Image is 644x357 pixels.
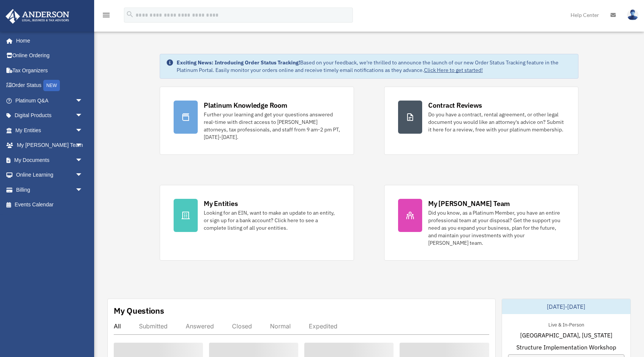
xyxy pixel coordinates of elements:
[5,153,94,168] a: My Documentsarrow_drop_down
[114,322,121,330] div: All
[3,9,72,24] img: Anderson Advisors Platinum Portal
[75,93,90,108] span: arrow_drop_down
[5,33,90,48] a: Home
[428,199,510,208] div: My [PERSON_NAME] Team
[160,185,354,261] a: My Entities Looking for an EIN, want to make an update to an entity, or sign up for a bank accoun...
[5,197,94,212] a: Events Calendar
[428,101,482,110] div: Contract Reviews
[75,108,90,124] span: arrow_drop_down
[75,168,90,183] span: arrow_drop_down
[384,87,578,155] a: Contract Reviews Do you have a contract, rental agreement, or other legal document you would like...
[114,305,164,316] div: My Questions
[5,48,94,63] a: Online Ordering
[75,182,90,198] span: arrow_drop_down
[516,343,616,352] span: Structure Implementation Workshop
[102,13,111,20] a: menu
[542,320,590,328] div: Live & In-Person
[5,78,94,93] a: Order StatusNEW
[309,322,337,330] div: Expedited
[5,182,94,197] a: Billingarrow_drop_down
[5,93,94,108] a: Platinum Q&Aarrow_drop_down
[160,87,354,155] a: Platinum Knowledge Room Further your learning and get your questions answered real-time with dire...
[627,9,638,20] img: User Pic
[5,108,94,123] a: Digital Productsarrow_drop_down
[204,199,238,208] div: My Entities
[204,209,340,232] div: Looking for an EIN, want to make an update to an entity, or sign up for a bank account? Click her...
[5,168,94,183] a: Online Learningarrow_drop_down
[232,322,252,330] div: Closed
[177,59,300,66] strong: Exciting News: Introducing Order Status Tracking!
[139,322,168,330] div: Submitted
[126,10,134,18] i: search
[270,322,291,330] div: Normal
[428,111,565,133] div: Do you have a contract, rental agreement, or other legal document you would like an attorney's ad...
[75,123,90,138] span: arrow_drop_down
[502,299,631,314] div: [DATE]-[DATE]
[424,67,483,73] a: Click Here to get started!
[102,11,111,20] i: menu
[75,153,90,168] span: arrow_drop_down
[520,331,612,340] span: [GEOGRAPHIC_DATA], [US_STATE]
[177,59,572,74] div: Based on your feedback, we're thrilled to announce the launch of our new Order Status Tracking fe...
[5,63,94,78] a: Tax Organizers
[5,123,94,138] a: My Entitiesarrow_drop_down
[428,209,565,247] div: Did you know, as a Platinum Member, you have an entire professional team at your disposal? Get th...
[43,80,60,91] div: NEW
[75,138,90,153] span: arrow_drop_down
[204,111,340,141] div: Further your learning and get your questions answered real-time with direct access to [PERSON_NAM...
[204,101,287,110] div: Platinum Knowledge Room
[384,185,578,261] a: My [PERSON_NAME] Team Did you know, as a Platinum Member, you have an entire professional team at...
[5,138,94,153] a: My [PERSON_NAME] Teamarrow_drop_down
[186,322,214,330] div: Answered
